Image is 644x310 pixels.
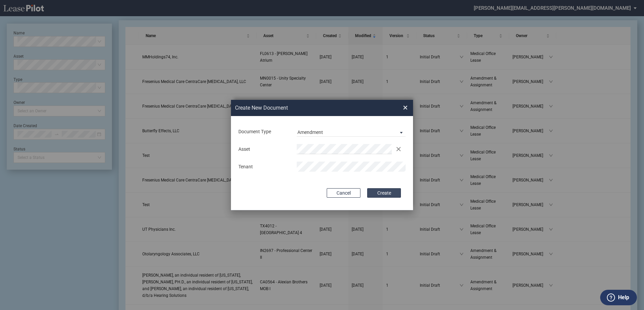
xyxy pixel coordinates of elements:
[327,188,360,198] button: Cancel
[231,100,413,210] md-dialog: Create New ...
[367,188,401,198] button: Create
[234,164,293,170] div: Tenant
[235,104,379,112] h2: Create New Document
[297,130,323,135] div: Amendment
[234,146,293,153] div: Asset
[234,129,293,135] div: Document Type
[297,126,406,137] md-select: Document Type: Amendment
[618,293,629,302] label: Help
[403,102,408,113] span: ×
